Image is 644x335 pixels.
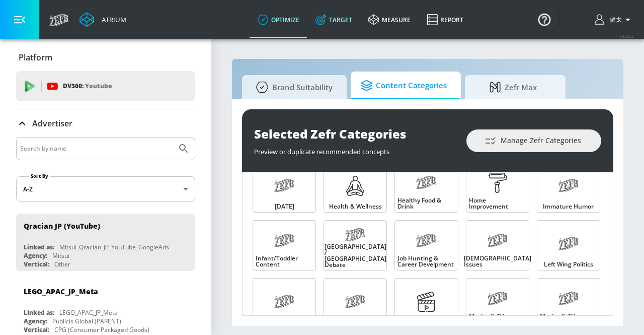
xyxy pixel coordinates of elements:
a: [DATE] [253,162,316,213]
span: v 4.25.2 [620,33,634,39]
div: A-Z [16,176,195,202]
span: Infant/Toddler Content [256,255,313,267]
div: Agency: [24,317,47,325]
a: Left Wing Politics [537,220,600,271]
div: Platform [16,43,195,72]
div: Other [54,260,70,269]
div: Linked as: [24,243,54,251]
span: [GEOGRAPHIC_DATA] / [GEOGRAPHIC_DATA] Debate [325,244,386,268]
span: [DATE] [275,204,294,210]
a: Atrium [79,12,126,27]
p: Advertiser [32,118,72,129]
a: Immature Humor [537,162,600,213]
div: Mitsui_Qracian_JP_YouTube_GoogleAds [59,243,169,251]
label: Sort By [29,173,50,179]
a: Home Improvement [466,162,529,213]
div: Preview or duplicate recommended concepts [254,142,456,156]
a: Job Hunting & Career Develpment [394,220,458,271]
span: Health & Wellness [329,204,382,210]
input: Search by name [20,142,173,155]
div: Atrium [98,15,126,24]
button: 健太 [595,14,634,26]
span: [DEMOGRAPHIC_DATA] Issues [464,255,531,267]
div: Publicis Global (PARENT) [52,317,121,325]
span: Brand Suitability [252,75,333,99]
a: Healthy Food & Drink [394,162,458,213]
div: Selected Zefr Categories [254,125,456,142]
p: DV360: [63,81,112,92]
button: Open Resource Center [530,5,558,33]
div: Vertical: [24,325,49,334]
span: Movies & TV - Action & Adventure [469,313,526,325]
span: Left Wing Politics [544,261,593,267]
a: Movies & TV - Comedy [537,278,600,328]
div: Agency: [24,251,47,260]
span: Job Hunting & Career Develpment [397,255,455,267]
span: Content Categories [361,74,447,98]
div: Mitsui [52,251,69,260]
span: Movies & TV - Comedy [540,313,597,325]
p: Platform [19,52,52,63]
div: LEGO_APAC_JP_Meta [59,308,118,317]
a: Health & Wellness [324,162,387,213]
span: Immature Humor [543,204,594,210]
div: Advertiser [16,109,195,138]
div: Linked as: [24,308,54,317]
a: Report [419,2,471,38]
div: LEGO_APAC_JP_Meta [24,287,98,296]
span: Manage Zefr Categories [487,135,581,147]
span: Home Improvement [469,197,526,210]
a: optimize [250,2,307,38]
a: [DEMOGRAPHIC_DATA] Issues [466,220,529,271]
button: Manage Zefr Categories [466,129,601,152]
a: [GEOGRAPHIC_DATA] / [GEOGRAPHIC_DATA] Debate [324,220,387,271]
div: Qracian JP (YouTube)Linked as:Mitsui_Qracian_JP_YouTube_GoogleAdsAgency:MitsuiVertical:Other [16,214,195,271]
p: Youtube [85,81,112,91]
span: Healthy Food & Drink [397,197,455,210]
a: Movies & TV - Action & Adventure [466,278,529,328]
a: Infant/Toddler Content [253,220,316,271]
span: Zefr Max [475,75,551,99]
div: DV360: Youtube [16,71,195,101]
span: login as: kenta.kurishima@mbk-digital.co.jp [606,16,622,24]
a: measure [360,2,419,38]
div: Vertical: [24,260,49,269]
div: CPG (Consumer Packaged Goods) [54,325,149,334]
a: Target [307,2,360,38]
div: Qracian JP (YouTube) [24,221,100,231]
